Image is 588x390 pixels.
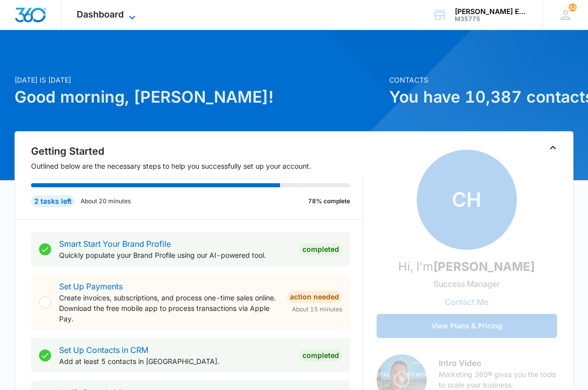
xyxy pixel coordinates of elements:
[59,356,291,366] p: Add at least 5 contacts in [GEOGRAPHIC_DATA].
[377,314,557,338] button: View Plans & Pricing
[15,85,383,109] h1: Good morning, [PERSON_NAME]!
[434,278,500,290] p: Success Manager
[59,292,278,324] p: Create invoices, subscriptions, and process one-time sales online. Download the free mobile app t...
[455,16,528,23] div: account id
[389,75,573,85] p: Contacts
[417,150,517,250] span: CH
[547,142,559,154] button: Toggle Collapse
[435,290,498,314] button: Contact Me
[433,259,535,274] strong: [PERSON_NAME]
[308,197,350,206] p: 78% complete
[439,369,557,390] p: Marketing 360® gives you the tools to scale your business.
[59,239,171,249] a: Smart Start Your Brand Profile
[389,85,573,109] h1: You have 10,387 contacts
[439,357,557,369] h3: Intro Video
[31,144,362,159] h2: Getting Started
[398,258,535,276] p: Hi, I'm
[568,4,576,12] div: notifications count
[59,250,291,260] p: Quickly populate your Brand Profile using our AI-powered tool.
[59,281,123,291] a: Set Up Payments
[300,243,342,255] div: Completed
[568,4,576,12] span: 32
[77,9,124,20] span: Dashboard
[31,195,75,207] div: 2 tasks left
[15,75,383,85] p: [DATE] is [DATE]
[455,8,528,16] div: account name
[292,305,342,314] span: About 15 minutes
[81,197,131,206] p: About 20 minutes
[31,161,362,171] p: Outlined below are the necessary steps to help you successfully set up your account.
[287,291,342,303] div: Action Needed
[300,349,342,361] div: Completed
[59,345,148,355] a: Set Up Contacts in CRM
